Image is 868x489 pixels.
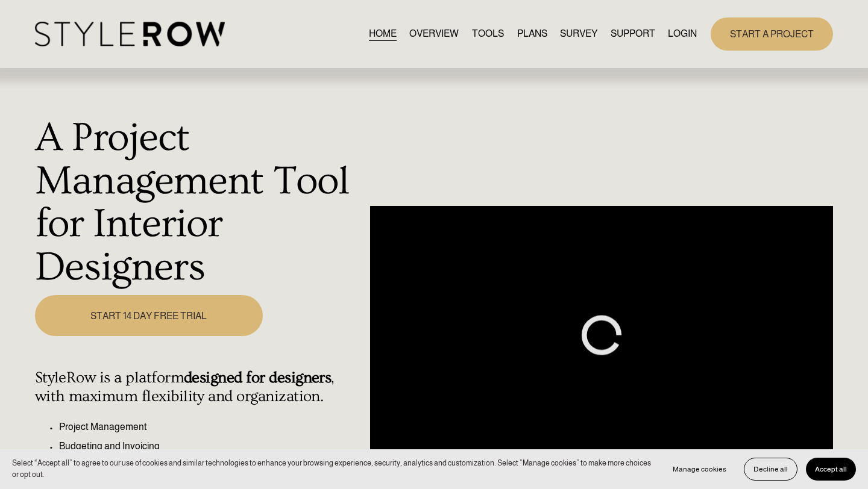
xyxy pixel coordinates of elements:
[560,26,597,42] a: SURVEY
[369,26,397,42] a: HOME
[59,420,364,434] p: Project Management
[409,26,459,42] a: OVERVIEW
[517,26,547,42] a: PLANS
[472,26,504,42] a: TOOLS
[35,369,364,406] h4: StyleRow is a platform , with maximum flexibility and organization.
[815,465,847,473] span: Accept all
[35,116,364,289] h1: A Project Management Tool for Interior Designers
[12,458,652,481] p: Select “Accept all” to agree to our use of cookies and similar technologies to enhance your brows...
[673,465,726,473] span: Manage cookies
[611,26,655,41] span: SUPPORT
[59,439,364,453] p: Budgeting and Invoicing
[664,458,735,481] button: Manage cookies
[184,369,331,387] strong: designed for designers
[668,26,697,42] a: LOGIN
[744,458,797,481] button: Decline all
[611,26,655,42] a: folder dropdown
[711,17,833,51] a: START A PROJECT
[35,295,263,336] a: START 14 DAY FREE TRIAL
[753,465,788,473] span: Decline all
[35,22,225,46] img: StyleRow
[806,458,856,481] button: Accept all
